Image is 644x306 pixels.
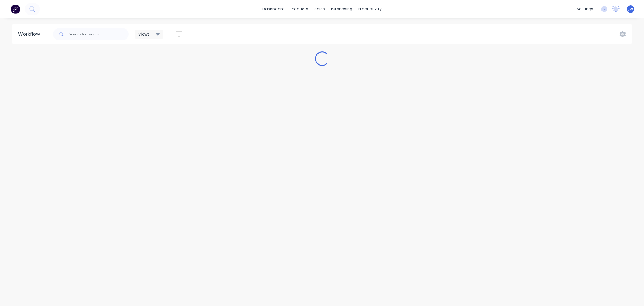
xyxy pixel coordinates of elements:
div: Workflow [18,31,43,38]
div: settings [574,5,596,14]
img: Factory [11,5,20,14]
a: dashboard [259,5,288,14]
span: JW [628,6,633,12]
div: products [288,5,311,14]
div: sales [311,5,328,14]
input: Search for orders... [69,28,129,40]
span: Views [138,31,150,37]
div: productivity [355,5,385,14]
div: purchasing [328,5,355,14]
